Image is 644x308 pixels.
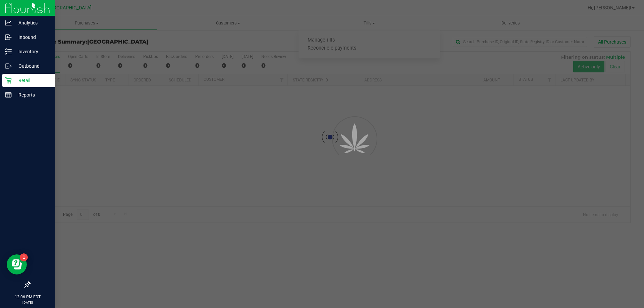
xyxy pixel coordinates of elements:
[12,91,52,99] p: Reports
[12,76,52,84] p: Retail
[5,34,12,41] inline-svg: Inbound
[12,48,52,56] p: Inventory
[5,63,12,69] inline-svg: Outbound
[3,300,52,305] p: [DATE]
[5,77,12,84] inline-svg: Retail
[12,33,52,41] p: Inbound
[20,253,28,261] iframe: Resource center unread badge
[5,48,12,55] inline-svg: Inventory
[5,91,12,98] inline-svg: Reports
[12,62,52,70] p: Outbound
[3,294,52,300] p: 12:06 PM EDT
[5,19,12,26] inline-svg: Analytics
[7,254,27,274] iframe: Resource center
[12,19,52,27] p: Analytics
